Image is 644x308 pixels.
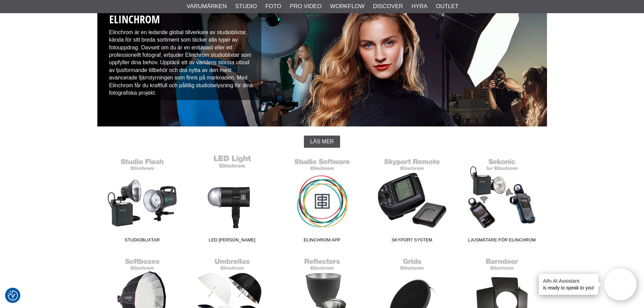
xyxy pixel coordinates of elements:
[457,237,547,246] span: Ljusmätare för Elinchrom
[457,155,547,246] a: Ljusmätare för Elinchrom
[109,12,257,27] h1: Elinchrom
[97,237,187,246] span: Studioblixtar
[436,2,458,11] a: Outlet
[539,274,598,295] div: is ready to speak to you!
[187,155,277,246] a: LED [PERSON_NAME]
[310,139,334,145] span: Läs mer
[277,237,367,246] span: Elinchrom App
[330,2,364,11] a: Workflow
[543,277,594,284] h4: Aifo AI Assistant
[8,290,18,301] img: Revisit consent button
[373,2,403,11] a: Discover
[8,289,18,302] button: Samtyckesinställningar
[187,237,277,246] span: LED [PERSON_NAME]
[290,2,321,11] a: Pro Video
[265,2,281,11] a: Foto
[104,7,262,100] div: Elinchrom är en ledande global tillverkare av studioblixtar, kända för sitt breda sortiment som t...
[187,2,227,11] a: Varumärken
[277,155,367,246] a: Elinchrom App
[367,155,457,246] a: Skyport System
[367,237,457,246] span: Skyport System
[411,2,427,11] a: Hyra
[97,155,187,246] a: Studioblixtar
[235,2,257,11] a: Studio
